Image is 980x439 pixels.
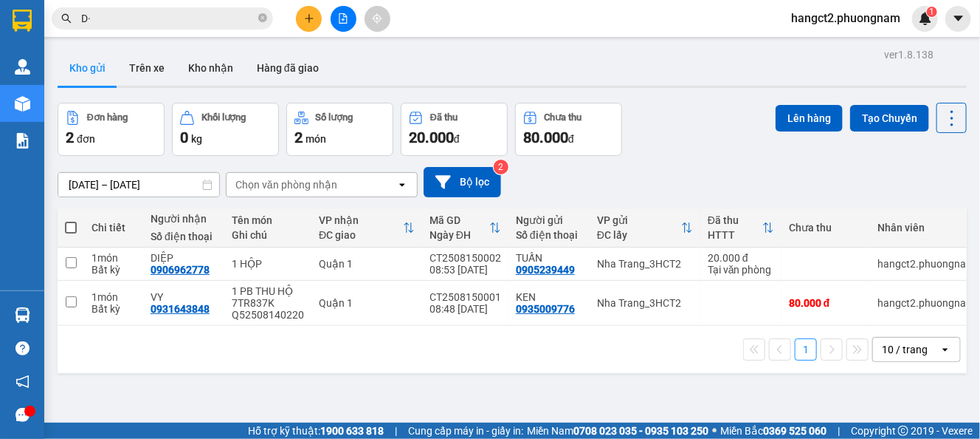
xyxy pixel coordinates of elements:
[58,173,219,197] input: Select a date range.
[700,208,781,248] th: Toggle SortBy
[372,13,382,24] span: aim
[850,105,929,132] button: Tạo Chuyến
[516,229,582,241] div: Số điện thoại
[515,103,622,156] button: Chưa thu80.000đ
[232,258,304,270] div: 1 HỘP
[401,103,508,156] button: Đã thu20.000đ
[18,95,81,191] b: Phương Nam Express
[58,50,117,86] button: Kho gửi
[91,21,146,91] b: Gửi khách hàng
[319,297,415,309] div: Quận 1
[248,423,384,439] span: Hỗ trợ kỹ thuật:
[92,222,136,234] div: Chi tiết
[573,425,708,437] strong: 0708 023 035 - 0935 103 250
[789,297,863,309] div: 80.000 đ
[180,129,188,146] span: 0
[877,222,975,234] div: Nhân viên
[232,285,304,309] div: 1 PB THU HỘ 7TR837K
[516,291,582,303] div: KEN
[331,6,356,32] button: file-add
[898,426,908,436] span: copyright
[191,133,202,145] span: kg
[494,160,508,174] sup: 2
[708,229,762,241] div: HTTT
[160,18,196,54] img: logo.jpg
[235,177,337,192] div: Chọn văn phòng nhận
[365,6,390,32] button: aim
[319,258,415,270] div: Quận 1
[429,291,501,303] div: CT2508150001
[319,229,403,241] div: ĐC giao
[286,103,393,156] button: Số lượng2món
[15,96,30,112] img: warehouse-icon
[545,112,582,123] div: Chưa thu
[597,214,681,226] div: VP gửi
[795,338,817,361] button: 1
[58,103,165,156] button: Đơn hàng2đơn
[92,252,136,264] div: 1 món
[396,179,408,191] svg: open
[708,214,762,226] div: Đã thu
[151,291,217,303] div: VY
[516,214,582,226] div: Người gửi
[429,214,489,226] div: Mã GD
[927,7,937,17] sup: 1
[245,50,331,86] button: Hàng đã giao
[776,105,843,132] button: Lên hàng
[294,129,303,146] span: 2
[311,208,422,248] th: Toggle SortBy
[232,309,304,321] div: Q52508140220
[939,344,951,355] svg: open
[258,12,267,26] span: close-circle
[92,291,136,303] div: 1 món
[124,70,203,89] li: (c) 2017
[319,214,403,226] div: VP nhận
[789,222,863,234] div: Chưa thu
[117,50,176,86] button: Trên xe
[296,6,322,32] button: plus
[523,129,568,146] span: 80.000
[877,258,975,270] div: hangct2.phuongnam
[882,342,928,357] div: 10 / trang
[516,252,582,264] div: TUẤN
[429,303,501,315] div: 08:48 [DATE]
[568,133,574,145] span: đ
[232,214,304,226] div: Tên món
[516,303,575,315] div: 0935009776
[232,229,304,241] div: Ghi chú
[597,229,681,241] div: ĐC lấy
[77,133,95,145] span: đơn
[708,252,774,264] div: 20.000 đ
[81,10,255,27] input: Tìm tên, số ĐT hoặc mã đơn
[952,12,965,25] span: caret-down
[151,231,217,242] div: Số điện thoại
[877,297,975,309] div: hangct2.phuongnam
[919,12,932,25] img: icon-new-feature
[151,252,217,264] div: DIỆP
[597,258,693,270] div: Nha Trang_3HCT2
[712,428,717,434] span: ⚪️
[597,297,693,309] div: Nha Trang_3HCT2
[779,9,912,27] span: hangct2.phuongnam
[929,7,934,17] span: 1
[320,425,384,437] strong: 1900 633 818
[408,423,523,439] span: Cung cấp máy in - giấy in:
[124,56,203,68] b: [DOMAIN_NAME]
[763,425,827,437] strong: 0369 525 060
[201,112,246,123] div: Khối lượng
[454,133,460,145] span: đ
[15,408,30,422] span: message
[316,112,353,123] div: Số lượng
[87,112,128,123] div: Đơn hàng
[172,103,279,156] button: Khối lượng0kg
[15,341,30,355] span: question-circle
[430,112,458,123] div: Đã thu
[590,208,700,248] th: Toggle SortBy
[304,13,314,24] span: plus
[395,423,397,439] span: |
[422,208,508,248] th: Toggle SortBy
[527,423,708,439] span: Miền Nam
[92,303,136,315] div: Bất kỳ
[429,264,501,276] div: 08:53 [DATE]
[945,6,971,32] button: caret-down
